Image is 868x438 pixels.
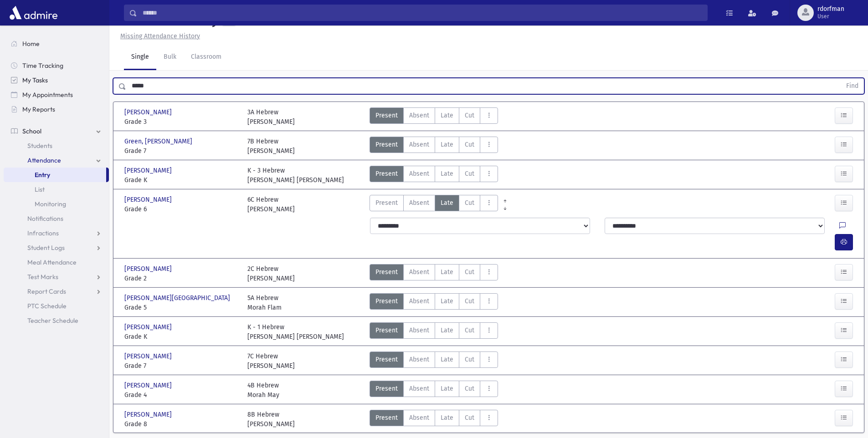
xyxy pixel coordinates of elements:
span: Cut [465,198,474,208]
a: Classroom [184,45,229,70]
div: K - 1 Hebrew [PERSON_NAME] [PERSON_NAME] [247,322,344,341]
a: Report Cards [4,284,109,299]
span: Student Logs [27,244,65,252]
a: Students [4,138,109,153]
span: Grade 3 [124,117,238,127]
a: My Tasks [4,73,109,87]
div: AttTypes [370,137,498,156]
span: [PERSON_NAME] [124,264,174,274]
span: Home [22,40,40,48]
span: Late [441,111,453,120]
span: Meal Attendance [27,258,77,266]
span: List [35,185,45,194]
span: Late [441,140,453,149]
div: 4B Hebrew Morah May [247,381,279,400]
div: AttTypes [370,107,498,127]
span: Students [27,142,52,150]
span: Absent [409,140,429,149]
span: Present [375,296,398,306]
a: PTC Schedule [4,299,109,313]
span: Cut [465,267,474,277]
span: Grade 2 [124,274,238,283]
span: My Reports [22,105,55,113]
span: Grade K [124,332,238,341]
span: Late [441,169,453,178]
a: List [4,182,109,197]
span: Present [375,326,398,335]
a: Meal Attendance [4,255,109,270]
a: Entry [4,168,106,182]
span: Present [375,111,398,120]
span: Grade 8 [124,419,238,429]
span: Test Marks [27,273,58,281]
span: Late [441,326,453,335]
span: [PERSON_NAME] [124,195,174,204]
span: [PERSON_NAME] [124,107,174,117]
span: Cut [465,326,474,335]
span: Time Tracking [22,61,63,70]
span: Late [441,413,453,423]
span: Cut [465,296,474,306]
a: Time Tracking [4,58,109,73]
a: Notifications [4,211,109,226]
span: Late [441,384,453,393]
span: [PERSON_NAME] [124,322,174,332]
span: Late [441,355,453,364]
div: 2C Hebrew [PERSON_NAME] [247,264,295,283]
div: 8B Hebrew [PERSON_NAME] [247,410,295,429]
div: 7C Hebrew [PERSON_NAME] [247,351,295,371]
span: Present [375,267,398,277]
span: Grade 6 [124,204,238,214]
div: AttTypes [370,322,498,341]
span: Cut [465,384,474,393]
a: Bulk [156,45,184,70]
span: Grade 7 [124,146,238,156]
a: Test Marks [4,270,109,284]
span: [PERSON_NAME][GEOGRAPHIC_DATA] [124,293,232,303]
span: Grade K [124,175,238,185]
span: Late [441,296,453,306]
div: AttTypes [370,351,498,371]
img: AdmirePro [7,4,60,22]
span: Infractions [27,229,59,237]
span: Grade 4 [124,390,238,400]
span: Teacher Schedule [27,316,78,325]
a: Missing Attendance History [117,32,200,40]
a: Teacher Schedule [4,313,109,328]
span: Cut [465,413,474,423]
a: Home [4,36,109,51]
a: School [4,124,109,138]
a: My Reports [4,102,109,117]
div: AttTypes [370,410,498,429]
span: User [817,13,844,20]
input: Search [137,5,707,21]
span: Late [441,267,453,277]
a: My Appointments [4,87,109,102]
span: Absent [409,111,429,120]
a: Student Logs [4,240,109,255]
a: Infractions [4,226,109,240]
span: Absent [409,326,429,335]
div: AttTypes [370,264,498,283]
div: 6C Hebrew [PERSON_NAME] [247,195,295,214]
div: AttTypes [370,166,498,185]
span: Absent [409,198,429,208]
span: Green, [PERSON_NAME] [124,137,194,146]
span: Attendance [27,156,61,164]
span: School [22,127,41,135]
span: Notifications [27,214,63,223]
span: Present [375,198,398,208]
div: K - 3 Hebrew [PERSON_NAME] [PERSON_NAME] [247,166,344,185]
span: My Appointments [22,91,73,99]
span: Grade 5 [124,303,238,312]
span: Absent [409,296,429,306]
span: Present [375,355,398,364]
a: Attendance [4,153,109,168]
span: Present [375,140,398,149]
u: Missing Attendance History [120,32,200,40]
span: Cut [465,111,474,120]
div: 7B Hebrew [PERSON_NAME] [247,137,295,156]
span: Absent [409,169,429,178]
span: My Tasks [22,76,48,84]
span: [PERSON_NAME] [124,166,174,175]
